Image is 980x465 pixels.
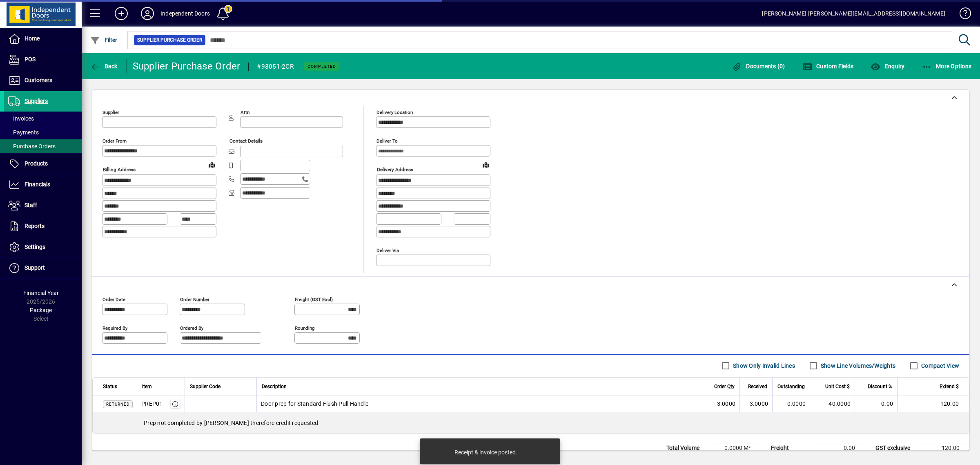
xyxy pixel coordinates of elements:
app-page-header-button: Back [82,59,127,74]
mat-label: Order number [180,296,209,302]
td: 0.00 [855,396,897,412]
button: More Options [920,59,974,74]
span: Returned [106,402,129,407]
a: Settings [4,237,82,257]
span: Invoices [8,115,34,122]
button: Profile [134,6,160,21]
mat-label: Required by [102,325,127,331]
td: Freight [767,443,816,453]
a: Reports [4,216,82,237]
span: Status [103,382,117,391]
button: Custom Fields [800,59,856,74]
button: Back [88,59,120,74]
td: -3.0000 [707,396,739,412]
span: Supplier Code [190,382,220,391]
mat-label: Supplier [102,110,119,115]
div: [PERSON_NAME] [PERSON_NAME][EMAIL_ADDRESS][DOMAIN_NAME] [762,7,945,20]
mat-label: Deliver To [376,138,398,144]
span: Staff [24,202,37,208]
span: Order Qty [714,382,735,391]
span: Custom Fields [802,63,854,69]
a: POS [4,49,82,70]
button: Documents (0) [730,59,787,74]
a: Knowledge Base [953,2,970,28]
span: Reports [24,223,45,229]
a: Support [4,258,82,278]
a: Products [4,154,82,174]
a: Customers [4,70,82,91]
mat-label: Delivery Location [376,110,413,115]
button: Add [108,6,134,21]
div: Receipt & invoice posted. [454,448,517,456]
span: Supplier Purchase Order [137,36,202,44]
label: Compact View [920,362,959,370]
button: Enquiry [869,59,906,74]
span: Suppliers [24,98,48,104]
span: Filter [90,37,118,43]
td: 0.00 [816,443,865,453]
span: Extend $ [940,382,959,391]
span: Completed [307,64,336,69]
mat-label: Freight (GST excl) [295,296,333,302]
span: Door prep for Standard Flush Pull Handle [261,400,368,408]
a: Invoices [4,112,82,125]
span: Received [748,382,767,391]
div: Supplier Purchase Order [133,60,241,73]
td: GST exclusive [871,443,920,453]
td: 0.0000 M³ [711,443,760,453]
div: #93051-2CR [257,60,294,73]
span: Back [90,63,118,69]
a: Payments [4,125,82,139]
span: Description [262,382,287,391]
mat-label: Rounding [295,325,314,331]
a: View on map [205,158,218,171]
span: Documents (0) [732,63,785,69]
label: Show Only Invalid Lines [731,362,795,370]
span: Package [30,307,52,313]
span: Home [24,35,40,42]
div: PREP01 [141,400,163,408]
td: -3.0000 [739,396,772,412]
mat-label: Attn [241,110,249,115]
td: -120.00 [920,443,969,453]
button: Filter [88,33,120,47]
a: Financials [4,174,82,195]
td: 40.0000 [810,396,855,412]
td: Total Volume [662,443,711,453]
mat-label: Deliver via [376,247,399,253]
span: More Options [922,63,972,69]
span: Item [142,382,152,391]
mat-label: Order date [102,296,125,302]
span: Outstanding [777,382,805,391]
label: Show Line Volumes/Weights [819,362,895,370]
span: Products [24,160,48,167]
div: Prep not completed by [PERSON_NAME] therefore credit requested [93,412,969,434]
span: Unit Cost $ [825,382,850,391]
span: POS [24,56,36,63]
span: Settings [24,244,45,250]
a: Home [4,29,82,49]
span: Financials [24,181,50,188]
a: Staff [4,195,82,216]
td: -120.00 [897,396,969,412]
span: Support [24,264,45,271]
span: Discount % [868,382,892,391]
span: Financial Year [23,290,59,296]
a: Purchase Orders [4,139,82,153]
mat-label: Ordered by [180,325,203,331]
span: Purchase Orders [8,143,56,150]
td: 0.0000 [772,396,810,412]
span: Enquiry [871,63,904,69]
div: Independent Doors [160,7,210,20]
mat-label: Order from [102,138,127,144]
span: Payments [8,129,39,136]
span: Customers [24,77,52,83]
a: View on map [479,158,492,171]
